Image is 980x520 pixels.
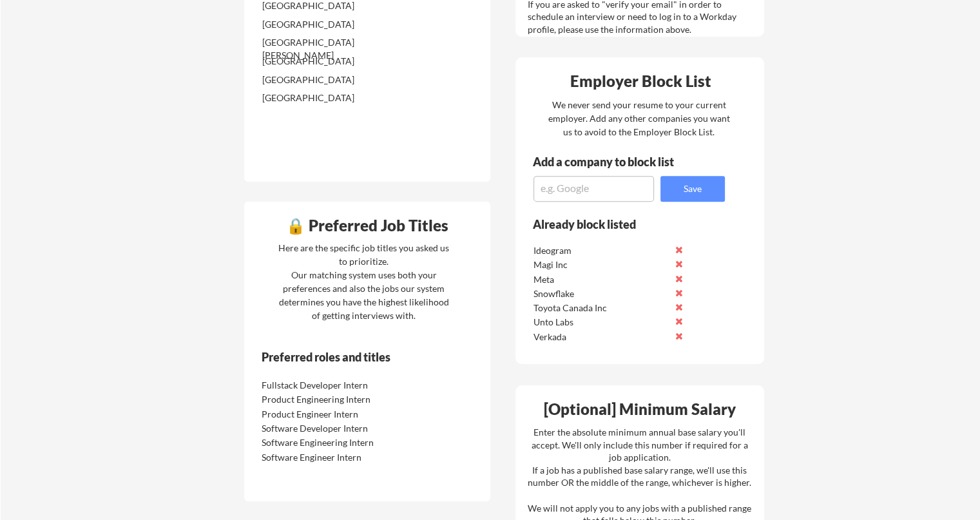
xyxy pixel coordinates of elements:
[660,176,725,202] button: Save
[520,401,760,417] div: [Optional] Minimum Salary
[533,316,669,329] div: Unto Labs
[262,18,398,31] div: [GEOGRAPHIC_DATA]
[262,436,398,449] div: Software Engineering Intern
[533,156,694,168] div: Add a company to block list
[533,287,669,300] div: Snowflake
[533,244,669,257] div: Ideogram
[533,331,669,343] div: Verkada
[262,408,398,421] div: Product Engineer Intern
[262,36,398,61] div: [GEOGRAPHIC_DATA][PERSON_NAME]
[547,98,731,139] div: We never send your resume to your current employer. Add any other companies you want us to avoid ...
[533,273,669,286] div: Meta
[262,73,398,86] div: [GEOGRAPHIC_DATA]
[262,422,398,435] div: Software Developer Intern
[275,241,452,322] div: Here are the specific job titles you asked us to prioritize. Our matching system uses both your p...
[262,451,398,464] div: Software Engineer Intern
[262,379,398,392] div: Fullstack Developer Intern
[533,258,669,271] div: Magi Inc
[521,73,760,89] div: Employer Block List
[533,302,669,314] div: Toyota Canada Inc
[262,55,398,68] div: [GEOGRAPHIC_DATA]
[262,91,398,104] div: [GEOGRAPHIC_DATA]
[247,218,487,233] div: 🔒 Preferred Job Titles
[533,218,707,230] div: Already block listed
[262,351,437,363] div: Preferred roles and titles
[262,393,398,406] div: Product Engineering Intern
